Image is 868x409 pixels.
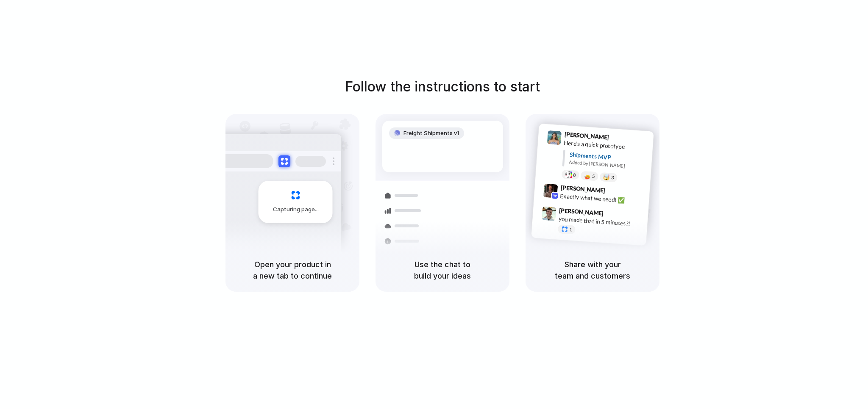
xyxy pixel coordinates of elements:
[560,182,605,195] span: [PERSON_NAME]
[569,227,572,232] span: 1
[273,205,320,214] span: Capturing page
[236,259,349,282] h5: Open your product in a new tab to continue
[560,191,645,206] div: Exactly what we need! ✅
[612,133,629,144] span: 9:41 AM
[569,159,647,171] div: Added by [PERSON_NAME]
[386,259,499,282] h5: Use the chat to build your ideas
[403,129,459,138] span: Freight Shipments v1
[536,259,649,282] h5: Share with your team and customers
[573,172,576,177] span: 8
[559,205,604,218] span: [PERSON_NAME]
[608,187,625,197] span: 9:42 AM
[592,174,595,178] span: 5
[606,210,623,220] span: 9:47 AM
[569,150,648,164] div: Shipments MVP
[345,77,540,97] h1: Follow the instructions to start
[603,174,610,180] div: 🤯
[558,214,643,229] div: you made that in 5 minutes?!
[564,130,609,142] span: [PERSON_NAME]
[564,138,648,152] div: Here's a quick prototype
[611,175,614,180] span: 3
